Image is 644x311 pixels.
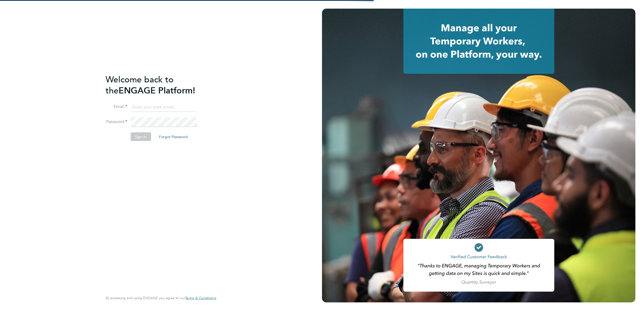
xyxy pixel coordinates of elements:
[106,119,127,125] label: Password
[185,296,216,300] span: Terms & Conditions
[130,132,151,141] button: Sign In
[106,74,211,96] h2: ENGAGE Platform!
[106,74,174,96] span: Welcome back to the
[106,296,216,300] span: By accessing and using ENGAGE you agree to our
[130,102,197,112] input: Enter your work email...
[185,296,216,300] a: Terms & Conditions
[106,104,127,110] label: Email
[155,132,192,141] button: Forgot Password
